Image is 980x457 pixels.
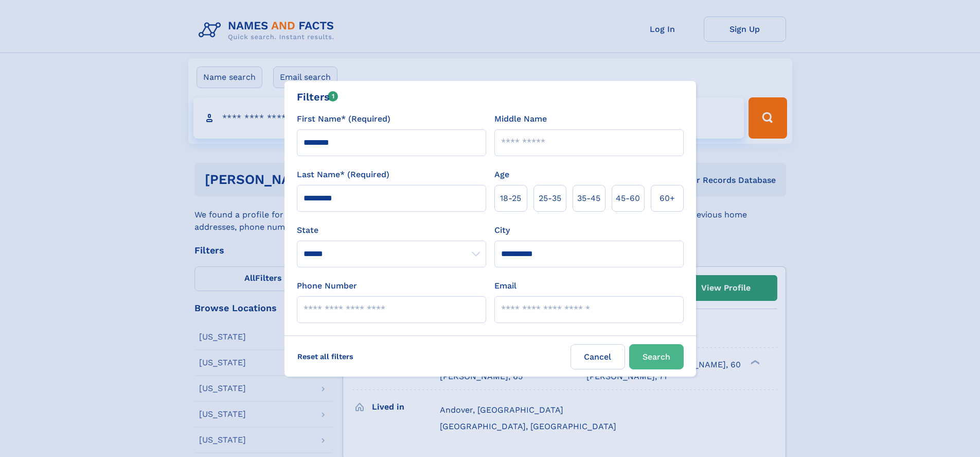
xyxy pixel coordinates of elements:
[660,192,675,205] span: 60+
[297,113,390,125] label: First Name* (Required)
[500,192,521,205] span: 18‑25
[494,224,510,236] label: City
[494,280,516,292] label: Email
[494,113,547,125] label: Middle Name
[616,192,640,205] span: 45‑60
[291,344,360,369] label: Reset all filters
[577,192,600,205] span: 35‑45
[539,192,561,205] span: 25‑35
[629,344,684,369] button: Search
[297,168,389,181] label: Last Name* (Required)
[571,344,625,369] label: Cancel
[297,224,486,236] label: State
[297,280,357,292] label: Phone Number
[494,168,509,181] label: Age
[297,89,338,105] div: Filters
